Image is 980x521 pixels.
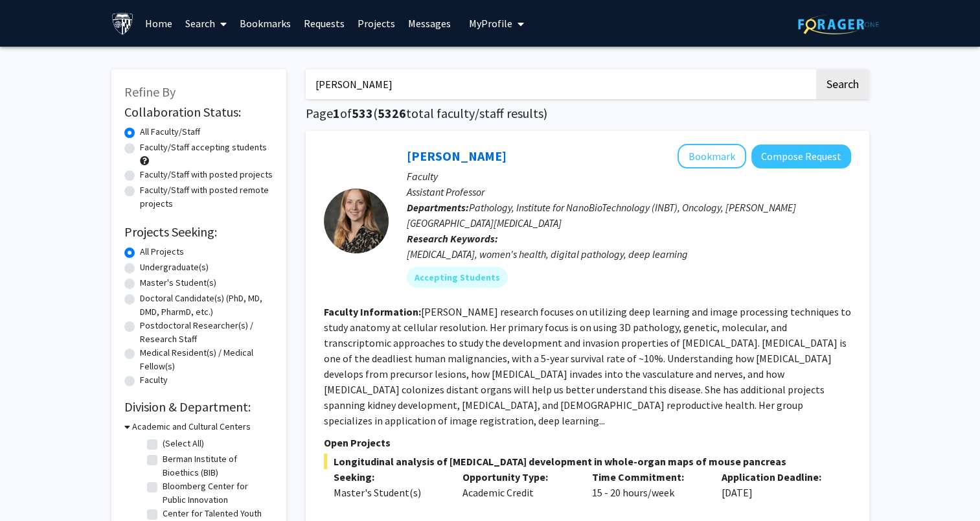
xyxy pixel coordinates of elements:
[462,469,573,485] p: Opportunity Type:
[722,469,832,485] p: Application Deadline:
[140,141,267,154] label: Faculty/Staff accepting students
[297,1,351,46] a: Requests
[712,469,841,500] div: [DATE]
[407,148,507,164] a: [PERSON_NAME]
[407,184,851,200] p: Assistant Professor
[124,104,273,120] h2: Collaboration Status:
[407,201,796,229] span: Pathology, Institute for NanoBioTechnology (INBT), Oncology, [PERSON_NAME][GEOGRAPHIC_DATA][MEDIC...
[407,168,851,184] p: Faculty
[111,12,134,35] img: Johns Hopkins University Logo
[124,84,176,100] span: Refine By
[582,469,712,500] div: 15 - 20 hours/week
[334,485,444,500] div: Master's Student(s)
[407,201,469,214] b: Departments:
[592,469,702,485] p: Time Commitment:
[10,463,55,511] iframe: Chat
[407,267,508,288] mat-chip: Accepting Students
[351,1,402,46] a: Projects
[140,319,273,346] label: Postdoctoral Researcher(s) / Research Staff
[378,105,406,121] span: 5326
[140,168,273,181] label: Faculty/Staff with posted projects
[140,183,273,211] label: Faculty/Staff with posted remote projects
[333,105,340,121] span: 1
[140,346,273,373] label: Medical Resident(s) / Medical Fellow(s)
[751,145,851,168] button: Compose Request to Ashley Kiemen
[124,399,273,415] h2: Division & Department:
[140,276,216,290] label: Master's Student(s)
[163,480,270,507] label: Bloomberg Center for Public Innovation
[469,17,512,30] span: My Profile
[816,69,869,99] button: Search
[407,246,851,262] div: [MEDICAL_DATA], women's health, digital pathology, deep learning
[140,260,209,274] label: Undergraduate(s)
[453,469,582,500] div: Academic Credit
[407,232,498,245] b: Research Keywords:
[140,292,273,319] label: Doctoral Candidate(s) (PhD, MD, DMD, PharmD, etc.)
[324,305,851,427] fg-read-more: [PERSON_NAME] research focuses on utilizing deep learning and image processing techniques to stud...
[306,106,869,121] h1: Page of ( total faculty/staff results)
[140,125,200,139] label: All Faculty/Staff
[124,224,273,240] h2: Projects Seeking:
[798,14,879,34] img: ForagerOne Logo
[334,469,444,485] p: Seeking:
[306,69,814,99] input: Search Keywords
[678,144,746,168] button: Add Ashley Kiemen to Bookmarks
[324,454,851,469] span: Longitudinal analysis of [MEDICAL_DATA] development in whole-organ maps of mouse pancreas
[139,1,179,46] a: Home
[163,437,204,450] label: (Select All)
[140,245,184,259] label: All Projects
[402,1,457,46] a: Messages
[179,1,233,46] a: Search
[132,420,251,434] h3: Academic and Cultural Centers
[163,452,270,480] label: Berman Institute of Bioethics (BIB)
[324,435,851,450] p: Open Projects
[233,1,297,46] a: Bookmarks
[324,305,421,318] b: Faculty Information:
[140,373,168,387] label: Faculty
[352,105,373,121] span: 533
